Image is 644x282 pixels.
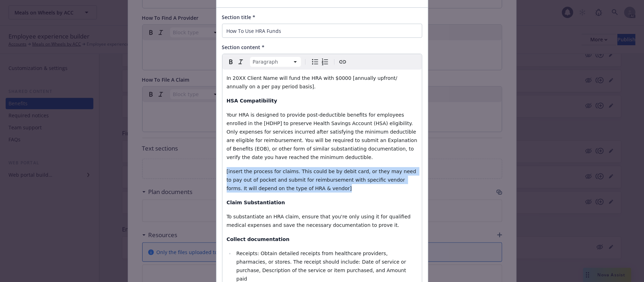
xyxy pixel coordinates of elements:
strong: Claim Substantiation [227,200,285,205]
button: Bulleted list [310,57,320,67]
span: Receipts: Obtain detailed receipts from healthcare providers, pharmacies, or stores. The receipt ... [236,251,407,282]
span: Section content * [222,44,265,51]
button: Italic [236,57,246,67]
span: Section title * [222,14,256,20]
button: Bold [226,57,236,67]
span: To substantiate an HRA claim, ensure that you're only using it for qualified medical expenses and... [227,214,412,228]
span: Your HRA is designed to provide post-deductible benefits for employees enrolled in the [HDHP] to ... [227,112,419,160]
button: Numbered list [320,57,330,67]
strong: Collect documentation [227,236,290,242]
span: In 20XX Client Name will fund the HRA with $0000 [annually upfront/ annually on a per pay period ... [227,75,399,89]
span: [insert the process for claims. This could be by debit card, or they may need to pay out of pocke... [227,169,418,191]
div: toggle group [310,57,330,67]
strong: HSA Compatibility [227,98,277,104]
button: Block type [250,57,301,67]
button: Create link [338,57,348,67]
